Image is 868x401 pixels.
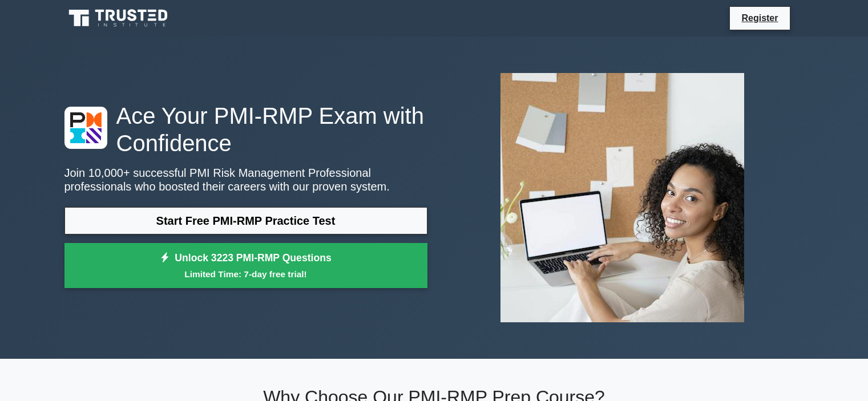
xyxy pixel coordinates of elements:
h1: Ace Your PMI-RMP Exam with Confidence [64,102,427,157]
a: Register [734,11,785,25]
a: Unlock 3223 PMI-RMP QuestionsLimited Time: 7-day free trial! [64,243,427,289]
a: Start Free PMI-RMP Practice Test [64,207,427,234]
small: Limited Time: 7-day free trial! [79,268,413,281]
p: Join 10,000+ successful PMI Risk Management Professional professionals who boosted their careers ... [64,166,427,193]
